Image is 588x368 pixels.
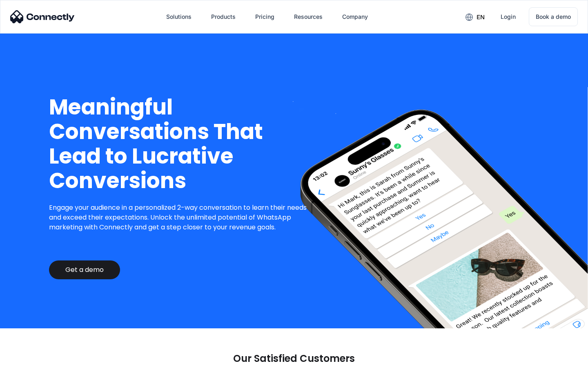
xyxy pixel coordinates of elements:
p: Our Satisfied Customers [233,353,355,364]
div: Products [211,11,236,22]
div: Pricing [255,11,274,22]
div: en [477,11,485,23]
div: Company [342,11,368,22]
div: Login [501,11,516,22]
div: Get a demo [65,266,104,274]
ul: Language list [16,354,49,365]
a: Get a demo [49,260,120,279]
a: Login [494,7,522,27]
a: Pricing [249,7,281,27]
img: Connectly Logo [10,10,75,23]
h1: Meaningful Conversations That Lead to Lucrative Conversions [49,95,313,193]
div: Resources [294,11,323,22]
a: Book a demo [529,7,578,26]
p: Engage your audience in a personalized 2-way conversation to learn their needs and exceed their e... [49,203,313,232]
aside: Language selected: English [8,354,49,365]
div: Solutions [166,11,192,22]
